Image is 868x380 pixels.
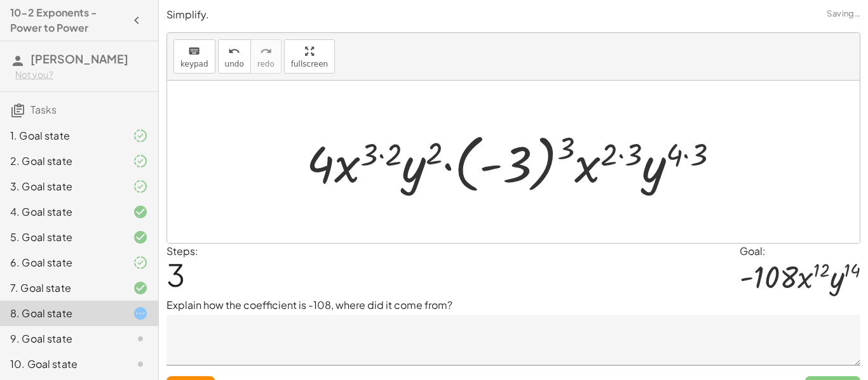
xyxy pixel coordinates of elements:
i: Task finished and part of it marked as correct. [133,179,148,194]
i: Task finished and part of it marked as correct. [133,128,148,143]
div: 7. Goal state [10,280,112,296]
i: Task finished and correct. [133,204,148,219]
i: Task not started. [133,357,148,372]
span: undo [225,60,244,69]
p: Simplify. [166,8,860,22]
div: 6. Goal state [10,255,112,270]
label: Steps: [166,244,198,258]
button: fullscreen [284,39,335,74]
i: Task finished and part of it marked as correct. [133,255,148,270]
span: Saving… [827,8,860,20]
span: fullscreen [291,60,328,69]
span: redo [257,60,275,69]
span: 3 [166,255,185,294]
i: Task not started. [133,331,148,346]
span: keypad [180,60,208,69]
i: Task finished and correct. [133,280,148,296]
i: undo [228,44,240,59]
i: Task finished and correct. [133,230,148,245]
span: [PERSON_NAME] [31,51,128,66]
div: 4. Goal state [10,204,112,219]
i: redo [260,44,272,59]
p: Explain how the coefficient is -108, where did it come from? [166,298,860,313]
i: Task finished and part of it marked as correct. [133,154,148,169]
h4: 10-2 Exponents - Power to Power [10,5,125,36]
span: Tasks [31,103,57,116]
i: keyboard [188,44,200,59]
div: Not you? [15,69,148,81]
button: keyboardkeypad [173,39,215,74]
div: 10. Goal state [10,357,112,372]
button: undoundo [218,39,251,74]
div: 9. Goal state [10,331,112,346]
div: 5. Goal state [10,230,112,245]
div: 8. Goal state [10,306,112,321]
button: redoredo [250,39,281,74]
div: Goal: [740,244,860,259]
div: 1. Goal state [10,128,112,143]
div: 3. Goal state [10,179,112,194]
i: Task started. [133,306,148,321]
div: 2. Goal state [10,154,112,169]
